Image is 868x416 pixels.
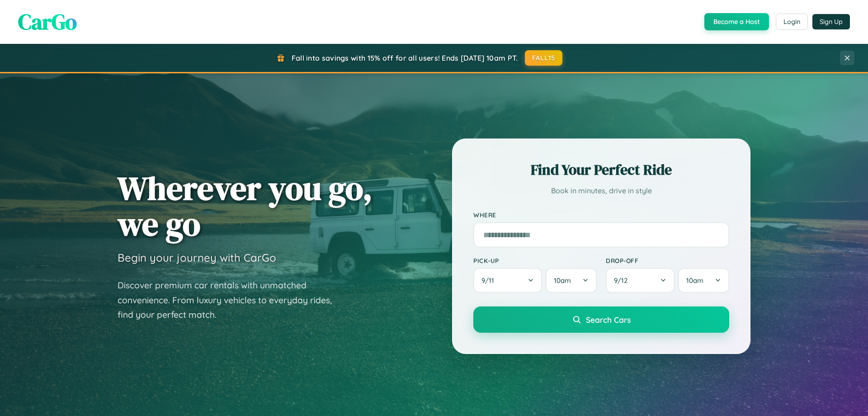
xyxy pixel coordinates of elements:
[686,276,703,285] span: 10am
[704,13,769,30] button: Become a Host
[614,276,632,285] span: 9 / 12
[586,315,631,325] span: Search Cars
[812,14,850,29] button: Sign Up
[118,170,373,242] h1: Wherever you go, we go
[678,268,729,293] button: 10am
[481,276,499,285] span: 9 / 11
[776,14,808,30] button: Login
[546,268,597,293] button: 10am
[118,278,344,322] p: Discover premium car rentals with unmatched convenience. From luxury vehicles to everyday rides, ...
[525,50,563,66] button: FALL15
[473,257,597,264] label: Pick-up
[473,184,729,197] p: Book in minutes, drive in style
[473,306,729,333] button: Search Cars
[292,53,518,62] span: Fall into savings with 15% off for all users! Ends [DATE] 10am PT.
[606,257,729,264] label: Drop-off
[606,268,675,293] button: 9/12
[473,211,729,219] label: Where
[554,276,571,285] span: 10am
[18,7,77,37] span: CarGo
[118,251,276,264] h3: Begin your journey with CarGo
[473,160,729,180] h2: Find Your Perfect Ride
[473,268,542,293] button: 9/11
